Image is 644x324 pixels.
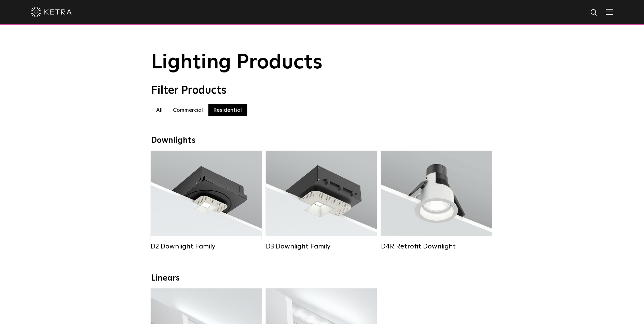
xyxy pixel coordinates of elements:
div: D4R Retrofit Downlight [381,242,492,251]
div: Linears [151,273,493,283]
a: D2 Downlight Family Lumen Output:1200Colors:White / Black / Gloss Black / Silver / Bronze / Silve... [151,151,262,251]
label: Commercial [168,104,208,116]
div: D3 Downlight Family [266,242,377,251]
img: Hamburger%20Nav.svg [606,9,613,15]
label: Residential [208,104,247,116]
label: All [151,104,168,116]
a: D4R Retrofit Downlight Lumen Output:800Colors:White / BlackBeam Angles:15° / 25° / 40° / 60°Watta... [381,151,492,251]
img: search icon [590,9,599,17]
span: Lighting Products [151,52,323,73]
div: Downlights [151,136,493,146]
a: D3 Downlight Family Lumen Output:700 / 900 / 1100Colors:White / Black / Silver / Bronze / Paintab... [266,151,377,251]
div: D2 Downlight Family [151,242,262,251]
img: ketra-logo-2019-white [31,7,72,17]
div: Filter Products [151,84,493,97]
